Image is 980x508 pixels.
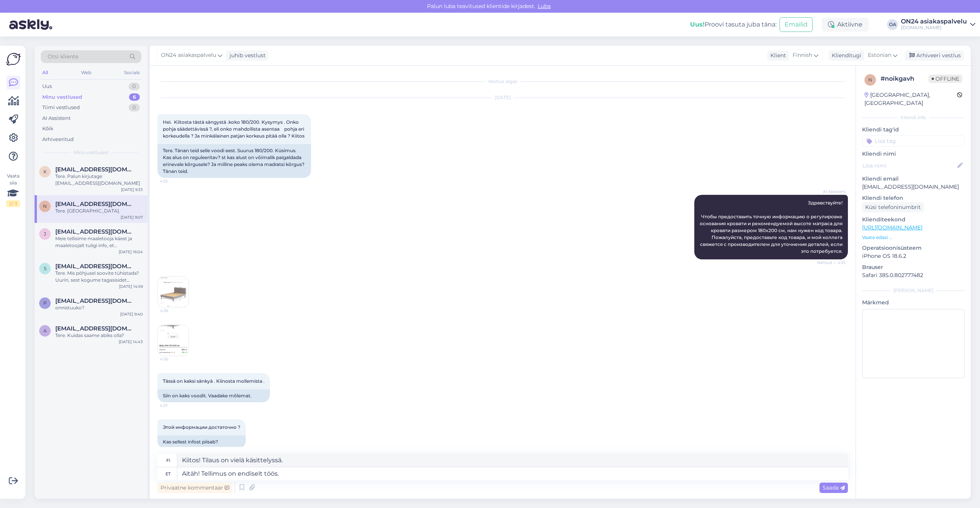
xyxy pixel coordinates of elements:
[862,183,965,191] p: [EMAIL_ADDRESS][DOMAIN_NAME]
[119,339,143,345] div: [DATE] 14:43
[129,83,140,90] div: 0
[43,203,47,209] span: N
[122,68,141,78] div: Socials
[42,125,53,133] div: Kõik
[862,114,965,121] div: Kliendi info
[862,263,965,271] p: Brauser
[690,21,705,28] b: Uus!
[157,483,232,493] div: Privaatne kommentaar
[42,83,52,90] div: Uus
[43,169,47,174] span: k
[120,311,143,317] div: [DATE] 9:40
[55,270,143,284] div: Tere. Mis põhjusel soovite tühistada? Uurin, sest kogume tagasisidet seoses tühistustega.
[862,194,965,202] p: Kliendi telefon
[129,93,140,101] div: 6
[166,454,170,467] div: fi
[55,235,143,249] div: Meie tellisime maaletooja käest ja maaletoojalt tuligi info, et [PERSON_NAME] ole enam.
[862,234,965,241] p: Vaata edasi ...
[55,201,135,208] span: Natalie.pinhasov81@gmail.com
[822,18,869,32] div: Aktiivne
[160,178,189,184] span: 4:35
[868,77,872,83] span: n
[48,53,78,61] span: Otsi kliente
[690,20,776,29] div: Proovi tasuta juba täna:
[862,271,965,279] p: Safari 385.0.802777482
[780,17,813,32] button: Emailid
[163,424,240,430] span: Этой информации достаточно ?
[157,94,848,101] div: [DATE]
[119,284,143,289] div: [DATE] 14:59
[55,332,143,339] div: Tere. Kuidas saame abiks olla?
[55,173,143,187] div: Tere. Palun kirjutage [EMAIL_ADDRESS][DOMAIN_NAME]
[43,328,47,334] span: A
[881,74,929,83] div: # noikgavh
[55,304,143,311] div: onnistuuko?
[862,150,965,158] p: Kliendi nimi
[42,136,74,143] div: Arhiveeritud
[887,19,898,30] div: OA
[6,173,20,207] div: Vaata siia
[55,166,135,173] span: kristianmanz@yahoo.de
[817,260,846,266] span: Nähtud ✓ 4:35
[905,50,964,61] div: Arhiveeri vestlus
[55,325,135,332] span: Asta.veiler@gmail.com
[862,216,965,224] p: Klienditeekond
[119,249,143,255] div: [DATE] 16:04
[158,277,189,307] img: Attachment
[42,104,80,111] div: Tiimi vestlused
[55,208,143,214] div: Tere. [GEOGRAPHIC_DATA].
[160,356,189,362] span: 4:36
[862,135,965,147] input: Lisa tag
[44,231,46,237] span: j
[817,189,846,194] span: AI Assistent
[793,51,812,60] span: Finnish
[862,252,965,260] p: iPhone OS 18.6.2
[177,454,848,467] textarea: Kiitos! Tilaus on vielä käsittelyssä.
[862,224,922,231] a: [URL][DOMAIN_NAME]
[157,435,246,448] div: Kas sellest infost piisab?
[42,115,71,122] div: AI Assistent
[74,149,108,156] span: Minu vestlused
[864,91,957,107] div: [GEOGRAPHIC_DATA], [GEOGRAPHIC_DATA]
[901,18,967,25] div: ON24 asiakaspalvelu
[157,78,848,85] div: Vestlus algas
[55,228,135,235] span: johan.laikola@gmail.com
[823,484,845,491] span: Saada
[158,325,189,356] img: Attachment
[177,467,848,480] textarea: Aitäh! Tellimus on endiselt töös.
[901,25,967,31] div: [DOMAIN_NAME]
[829,51,861,60] div: Klienditugi
[121,187,143,193] div: [DATE] 9:33
[41,68,50,78] div: All
[43,300,47,306] span: p
[160,403,189,408] span: 4:37
[767,51,786,60] div: Klient
[535,3,553,10] span: Luba
[862,202,924,212] div: Küsi telefoninumbrit
[55,263,135,270] span: satuminnimari@gmail.com
[862,244,965,252] p: Operatsioonisüsteem
[862,287,965,294] div: [PERSON_NAME]
[862,299,965,307] p: Märkmed
[79,68,93,78] div: Web
[227,51,266,60] div: juhib vestlust
[6,52,21,66] img: Askly Logo
[163,378,265,384] span: Tässä on kaksi sänkyä . Kiinosta mollemista .
[901,18,975,31] a: ON24 asiakaspalvelu[DOMAIN_NAME]
[862,175,965,183] p: Kliendi email
[166,467,171,480] div: et
[163,119,305,139] span: Hei. Kiitosta tästä sängystä .koko 180/200. Kysymys . Onko pohja säädettävissä ?, eli onko mahdol...
[129,104,140,111] div: 0
[862,126,965,134] p: Kliendi tag'id
[160,308,189,314] span: 4:36
[862,161,956,170] input: Lisa nimi
[44,266,46,271] span: s
[121,214,143,220] div: [DATE] 9:07
[6,200,20,207] div: 2 / 3
[929,75,962,83] span: Offline
[55,297,135,304] span: piia.pykke@gmail.com
[868,51,891,60] span: Estonian
[161,51,216,60] span: ON24 asiakaspalvelu
[42,93,82,101] div: Minu vestlused
[157,144,311,178] div: Tere. Tänan teid selle voodi eest. Suurus 180/200. Küsimus. Kas alus on reguleeritav? st kas alus...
